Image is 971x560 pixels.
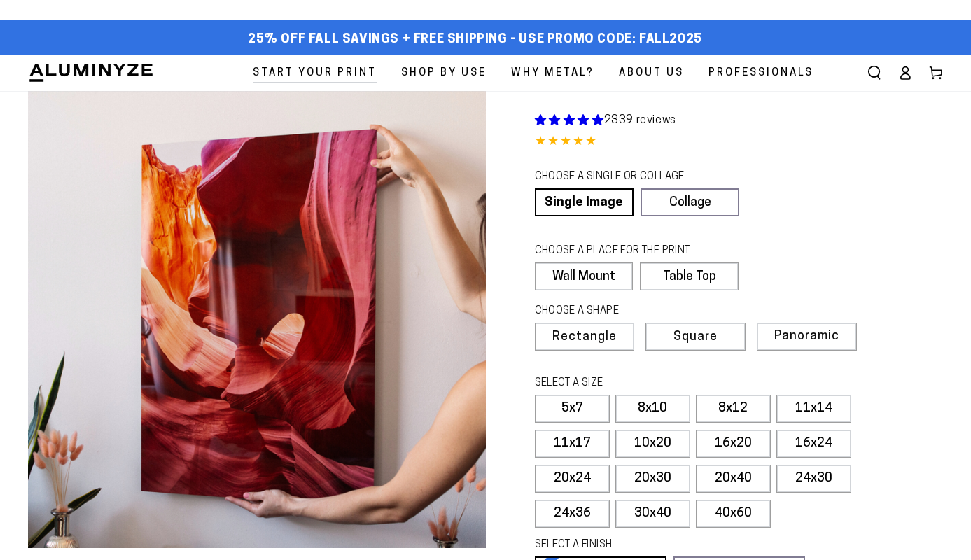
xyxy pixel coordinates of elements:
[501,55,605,91] a: Why Metal?
[776,430,851,458] label: 16x24
[535,304,728,319] legend: CHOOSE A SHAPE
[242,55,387,91] a: Start Your Print
[696,465,771,493] label: 20x40
[774,330,839,343] span: Panoramic
[535,132,944,153] div: 4.84 out of 5.0 stars
[698,55,824,91] a: Professionals
[696,500,771,528] label: 40x60
[535,538,774,553] legend: SELECT A FINISH
[511,64,594,83] span: Why Metal?
[615,465,690,493] label: 20x30
[535,430,610,458] label: 11x17
[253,64,377,83] span: Start Your Print
[615,500,690,528] label: 30x40
[696,395,771,423] label: 8x12
[641,188,739,216] a: Collage
[776,395,851,423] label: 11x14
[615,395,690,423] label: 8x10
[552,331,617,344] span: Rectangle
[696,430,771,458] label: 16x20
[608,55,694,91] a: About Us
[619,64,684,83] span: About Us
[535,244,726,259] legend: CHOOSE A PLACE FOR THE PRINT
[535,262,634,290] label: Wall Mount
[535,465,610,493] label: 20x24
[615,430,690,458] label: 10x20
[776,465,851,493] label: 24x30
[535,500,610,528] label: 24x36
[401,64,487,83] span: Shop By Use
[859,57,890,88] summary: Search our site
[535,188,634,216] a: Single Image
[535,376,774,391] legend: SELECT A SIZE
[248,32,702,48] span: 25% off FALL Savings + Free Shipping - Use Promo Code: FALL2025
[535,395,610,423] label: 5x7
[391,55,497,91] a: Shop By Use
[673,331,718,344] span: Square
[535,169,727,185] legend: CHOOSE A SINGLE OR COLLAGE
[640,262,739,290] label: Table Top
[28,62,154,83] img: Aluminyze
[708,64,813,83] span: Professionals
